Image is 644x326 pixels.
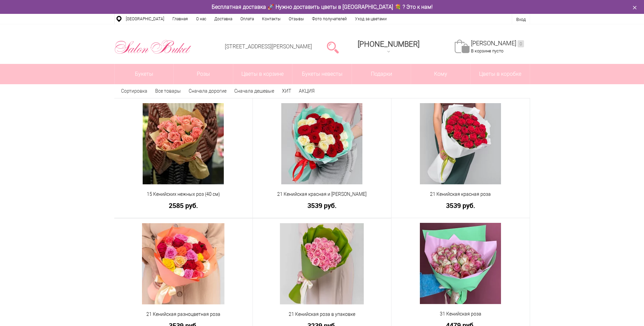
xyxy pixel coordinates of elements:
a: 3539 руб. [257,202,387,209]
a: ХИТ [282,88,291,94]
a: Контакты [258,14,285,24]
a: 3539 руб. [396,202,525,209]
a: [GEOGRAPHIC_DATA] [122,14,168,24]
a: [PERSON_NAME] [471,40,524,47]
img: 31 Кенийская роза [420,223,501,304]
img: 21 Кенийская красная роза [420,103,501,184]
a: 21 Кенийская роза в упаковке [257,311,387,318]
a: Отзывы [285,14,308,24]
a: Сначала дорогие [189,88,226,94]
div: Бесплатная доставка 🚀 Нужно доставить цветы в [GEOGRAPHIC_DATA] 💐 ? Это к нам! [109,3,535,10]
a: Букеты [115,64,174,84]
a: Вход [516,17,526,22]
a: О нас [192,14,210,24]
a: Уход за цветами [351,14,391,24]
a: 21 Кенийская красная и [PERSON_NAME] [257,191,387,198]
span: В корзине пусто [471,48,503,53]
a: 21 Кенийская разноцветная роза [119,311,248,318]
a: [PHONE_NUMBER] [354,38,424,57]
a: 2585 руб. [119,202,248,209]
a: 31 Кенийская роза [396,310,525,318]
a: Доставка [210,14,236,24]
a: Все товары [155,88,181,94]
img: 15 Кенийских нежных роз (40 см) [143,103,224,184]
img: Цветы Нижний Новгород [114,38,192,56]
a: 15 Кенийских нежных роз (40 см) [119,191,248,198]
a: АКЦИЯ [299,88,315,94]
ins: 0 [518,40,524,47]
a: Букеты невесты [292,64,352,84]
img: 21 Кенийская разноцветная роза [142,223,224,304]
a: Цветы в корзине [233,64,292,84]
a: Розы [174,64,233,84]
a: Подарки [352,64,411,84]
a: Фото получателей [308,14,351,24]
a: Цветы в коробке [471,64,530,84]
a: Сначала дешевые [234,88,274,94]
a: Оплата [236,14,258,24]
span: Сортировка [121,88,147,94]
img: 21 Кенийская красная и белая роза [281,103,362,184]
a: Главная [168,14,192,24]
a: [STREET_ADDRESS][PERSON_NAME] [225,43,312,50]
a: 21 Кенийская красная роза [396,191,525,198]
img: 21 Кенийская роза в упаковке [280,223,364,304]
span: [PHONE_NUMBER] [358,40,420,48]
span: Кому [411,64,470,84]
